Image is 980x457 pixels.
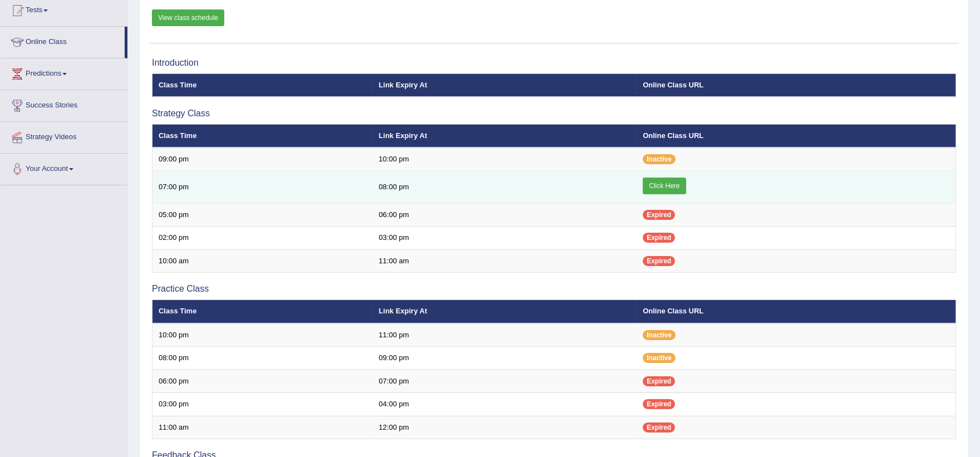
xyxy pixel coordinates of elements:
td: 04:00 pm [373,393,637,416]
th: Class Time [152,124,373,148]
td: 02:00 pm [152,227,373,250]
a: Your Account [1,154,127,181]
h3: Strategy Class [152,109,956,119]
span: Expired [643,256,675,266]
th: Online Class URL [637,73,956,97]
td: 09:00 pm [152,148,373,171]
a: Predictions [1,58,127,86]
th: Link Expiry At [373,300,637,323]
span: Expired [643,422,675,433]
td: 08:00 pm [373,171,637,203]
td: 11:00 pm [373,323,637,347]
a: Success Stories [1,90,127,118]
a: Strategy Videos [1,122,127,150]
span: Inactive [643,353,676,363]
th: Link Expiry At [373,124,637,148]
th: Online Class URL [637,300,956,323]
td: 03:00 pm [373,227,637,250]
a: View class schedule [152,9,224,26]
span: Expired [643,399,675,409]
td: 12:00 pm [373,416,637,439]
span: Expired [643,210,675,220]
td: 09:00 pm [373,347,637,370]
a: Online Class [1,27,125,55]
span: Inactive [643,154,676,164]
td: 06:00 pm [152,370,373,393]
span: Expired [643,376,675,386]
td: 11:00 am [373,249,637,273]
span: Inactive [643,330,676,340]
td: 10:00 pm [373,148,637,171]
a: Click Here [643,178,686,194]
th: Class Time [152,73,373,97]
span: Expired [643,233,675,243]
h3: Introduction [152,58,956,68]
td: 11:00 am [152,416,373,439]
th: Online Class URL [637,124,956,148]
td: 07:00 pm [152,171,373,203]
td: 03:00 pm [152,393,373,416]
td: 06:00 pm [373,203,637,227]
td: 08:00 pm [152,347,373,370]
h3: Practice Class [152,284,956,294]
th: Class Time [152,300,373,323]
th: Link Expiry At [373,73,637,97]
td: 10:00 pm [152,323,373,347]
td: 07:00 pm [373,370,637,393]
td: 05:00 pm [152,203,373,227]
td: 10:00 am [152,249,373,273]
